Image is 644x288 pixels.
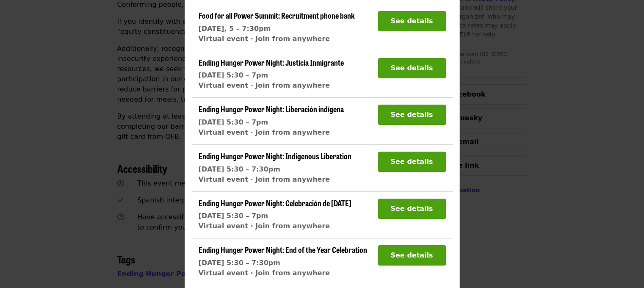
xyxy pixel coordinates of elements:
div: [DATE] 5:30 – 7pm [199,117,344,127]
a: Ending Hunger Power Night: Celebración de [DATE][DATE] 5:30 – 7pmVirtual event · Join from anywhere [199,199,351,232]
a: Food for all Power Summit: Recruitment phone bank[DATE], 5 – 7:30pmVirtual event · Join from anyw... [199,11,355,44]
a: Ending Hunger Power Night: Indigenous Liberation[DATE] 5:30 – 7:30pmVirtual event · Join from any... [199,152,351,185]
a: See details [378,64,446,72]
div: [DATE] 5:30 – 7:30pm [199,258,367,268]
div: Virtual event · Join from anywhere [199,127,344,138]
div: Virtual event · Join from anywhere [199,268,367,278]
span: Ending Hunger Power Night: Liberación indígena [199,103,344,114]
a: Ending Hunger Power Night: Liberación indígena[DATE] 5:30 – 7pmVirtual event · Join from anywhere [199,105,344,138]
button: See details [378,152,446,172]
a: See details [378,251,446,259]
a: Ending Hunger Power Night: End of the Year Celebration[DATE] 5:30 – 7:30pmVirtual event · Join fr... [199,245,367,278]
div: Virtual event · Join from anywhere [199,34,355,44]
div: Virtual event · Join from anywhere [199,80,344,91]
div: Virtual event · Join from anywhere [199,221,351,231]
div: [DATE], 5 – 7:30pm [199,24,355,34]
button: See details [378,245,446,266]
a: See details [378,205,446,213]
a: See details [378,158,446,166]
div: Virtual event · Join from anywhere [199,174,351,185]
div: [DATE] 5:30 – 7:30pm [199,164,351,174]
span: Food for all Power Summit: Recruitment phone bank [199,10,355,21]
div: [DATE] 5:30 – 7pm [199,211,351,221]
button: See details [378,58,446,78]
span: Ending Hunger Power Night: Justicia Inmigrante [199,57,344,68]
span: Ending Hunger Power Night: End of the Year Celebration [199,244,367,255]
button: See details [378,105,446,125]
button: See details [378,11,446,31]
a: Ending Hunger Power Night: Justicia Inmigrante[DATE] 5:30 – 7pmVirtual event · Join from anywhere [199,58,344,91]
div: [DATE] 5:30 – 7pm [199,70,344,80]
span: Ending Hunger Power Night: Indigenous Liberation [199,150,351,161]
button: See details [378,199,446,219]
a: See details [378,111,446,119]
span: Ending Hunger Power Night: Celebración de [DATE] [199,197,351,208]
a: See details [378,17,446,25]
